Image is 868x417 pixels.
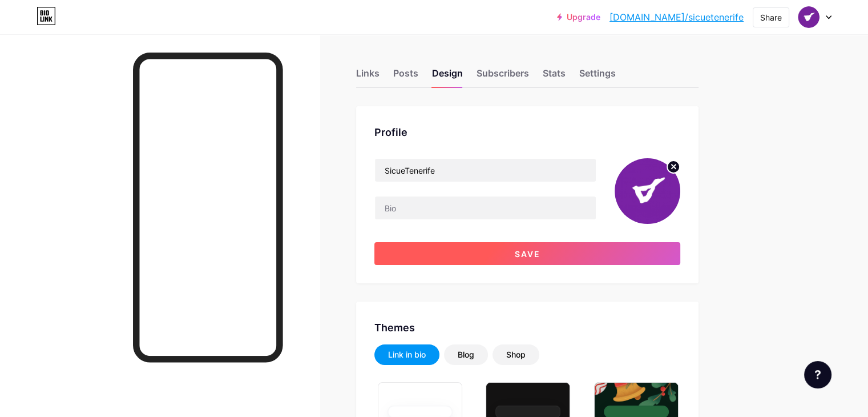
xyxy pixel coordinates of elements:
div: Design [432,66,463,87]
img: sicueull [798,6,819,28]
div: Themes [374,320,680,335]
div: Shop [506,349,526,360]
div: Links [356,66,380,87]
input: Bio [375,197,596,219]
div: Profile [374,125,680,140]
div: Posts [393,66,418,87]
a: [DOMAIN_NAME]/sicuetenerife [609,10,744,24]
div: Subscribers [477,66,529,87]
a: Upgrade [557,13,600,22]
input: Name [375,159,596,182]
button: Save [374,242,680,265]
img: sicueull [615,158,680,224]
span: Save [515,249,540,259]
div: Share [760,11,782,23]
div: Link in bio [388,349,426,360]
div: Settings [579,66,616,87]
div: Stats [543,66,566,87]
div: Blog [458,349,474,360]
